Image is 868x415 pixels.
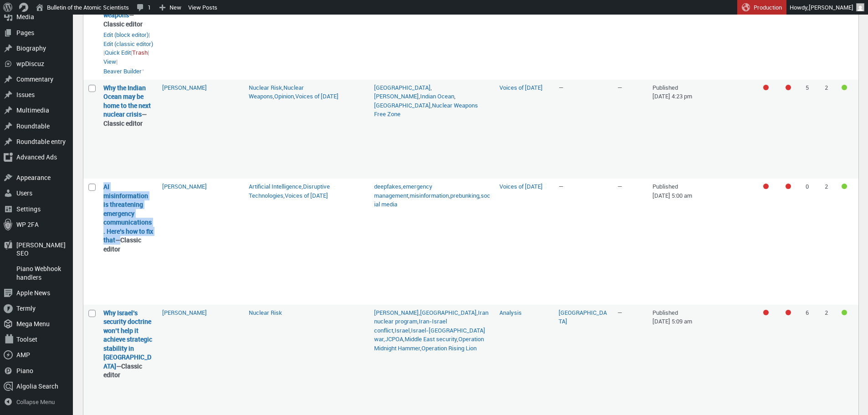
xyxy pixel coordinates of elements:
[842,310,847,315] div: Good
[370,179,495,304] td: , , , ,
[103,57,116,67] a: View “The dangerous new Washington consensus for more nuclear weapons”
[244,80,370,179] td: , , ,
[374,83,431,92] a: [GEOGRAPHIC_DATA]
[132,48,148,57] a: Move “The dangerous new Washington consensus for more nuclear weapons” to the Trash
[374,182,432,200] a: emergency management
[142,65,144,76] span: •
[786,310,791,315] div: Needs improvement
[103,119,143,128] span: Classic editor
[103,182,153,253] strong: —
[499,308,522,317] a: Analysis
[103,31,149,40] a: Edit “The dangerous new Washington consensus for more nuclear weapons” in the block editor
[820,179,839,304] td: 2
[103,83,153,128] strong: —
[295,92,339,100] a: Voices of [DATE]
[103,20,143,28] span: Classic editor
[249,308,282,317] a: Nuclear Risk
[103,40,153,57] span: |
[374,317,447,334] a: Iran-Israel conflict
[559,308,607,326] a: [GEOGRAPHIC_DATA]
[374,308,419,317] a: [PERSON_NAME]
[374,308,488,326] a: Iran nuclear program
[244,179,370,304] td: , ,
[374,101,431,109] a: [GEOGRAPHIC_DATA]
[249,182,330,200] a: Disruptive Technologies
[405,335,457,343] a: Middle East security
[103,236,141,253] span: Classic editor
[559,83,564,92] span: —
[370,80,495,179] td: , , , ,
[809,3,853,11] span: [PERSON_NAME]
[385,335,403,343] a: JCPOA
[421,344,477,352] a: Operation Rising Lion
[499,182,543,190] a: Voices of [DATE]
[162,182,207,190] a: [PERSON_NAME]
[410,191,449,200] a: misinformation
[374,326,485,343] a: Israel-[GEOGRAPHIC_DATA] war
[105,48,132,56] span: |
[374,101,478,118] a: Nuclear Weapons Free Zone
[842,85,847,90] div: Good
[103,66,144,76] a: Beaver Builder•
[103,182,153,244] a: “AI misinformation is threatening emergency communications. Here’s how to fix that” (Edit)
[103,83,151,119] a: “Why the Indian Ocean may be home to the next nuclear crisis” (Edit)
[820,80,839,179] td: 2
[801,80,820,179] td: 5
[274,92,294,100] a: Opinion
[559,182,564,190] span: —
[103,308,153,379] strong: —
[763,85,769,90] div: Focus keyphrase not set
[842,184,847,189] div: Good
[648,179,756,304] td: Published [DATE] 5:00 am
[617,182,622,190] span: —
[285,191,328,200] a: Voices of [DATE]
[786,184,791,189] div: Needs improvement
[395,326,410,334] a: Israel
[617,308,622,317] span: —
[801,179,820,304] td: 0
[763,184,769,189] div: Focus keyphrase not set
[103,362,142,379] span: Classic editor
[132,48,149,56] span: |
[249,182,302,190] a: Artificial Intelligence
[648,80,756,179] td: Published [DATE] 4:23 pm
[249,83,282,92] a: Nuclear Risk
[617,83,622,92] span: —
[162,83,207,92] a: [PERSON_NAME]
[103,40,153,49] a: Edit “The dangerous new Washington consensus for more nuclear weapons” in the classic editor
[374,182,401,190] a: deepfakes
[374,335,484,352] a: Operation Midnight Hammer
[763,310,769,315] div: Focus keyphrase not set
[450,191,479,200] a: prebunking
[499,83,543,92] a: Voices of [DATE]
[249,83,304,101] a: Nuclear Weapons
[420,92,454,100] a: Indian Ocean
[103,31,150,39] span: |
[162,308,207,317] a: [PERSON_NAME]
[786,85,791,90] div: Needs improvement
[103,57,118,66] span: |
[420,308,477,317] a: [GEOGRAPHIC_DATA]
[374,191,490,209] a: social media
[374,92,419,100] a: [PERSON_NAME]
[105,48,131,56] button: Quick edit “The dangerous new Washington consensus for more nuclear weapons” inline
[103,308,152,370] a: “Why Israel’s security doctrine won’t help it achieve strategic stability in the Middle East” (Edit)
